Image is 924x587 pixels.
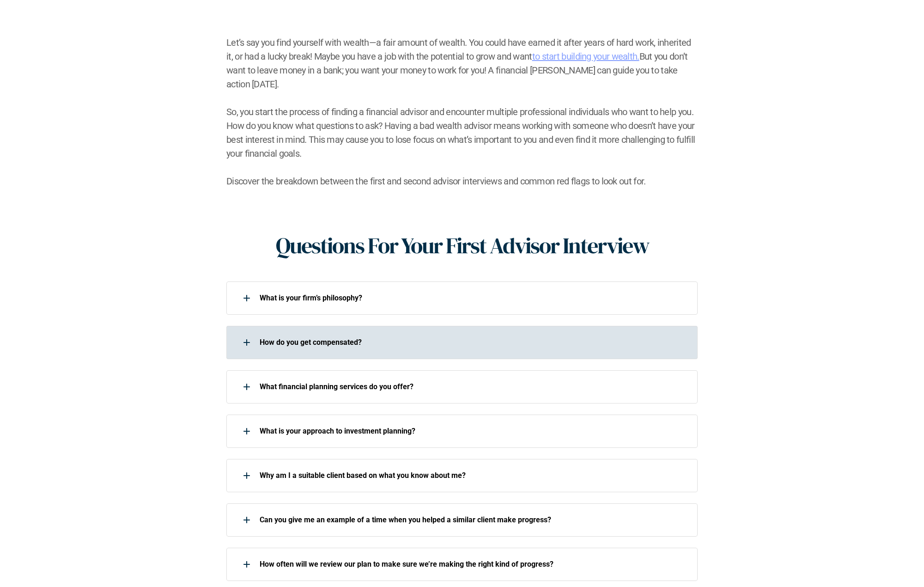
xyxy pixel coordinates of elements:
[260,471,686,480] p: Why am I a suitable client based on what you know about me?
[260,293,686,302] p: What is your firm’s philosophy?
[532,51,639,62] a: to start building your wealth.
[260,560,686,569] p: How often will we review our plan to make sure we’re making the right kind of progress?
[260,338,686,347] p: How do you get compensated?
[260,427,686,435] p: What is your approach to investment planning?
[260,382,686,391] p: What financial planning services do you offer?
[260,515,686,524] p: Can you give me an example of a time when you helped a similar client make progress?
[276,232,649,259] h1: Questions For Your First Advisor Interview
[226,36,698,188] h2: Let’s say you find yourself with wealth—a fair amount of wealth. You could have earned it after y...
